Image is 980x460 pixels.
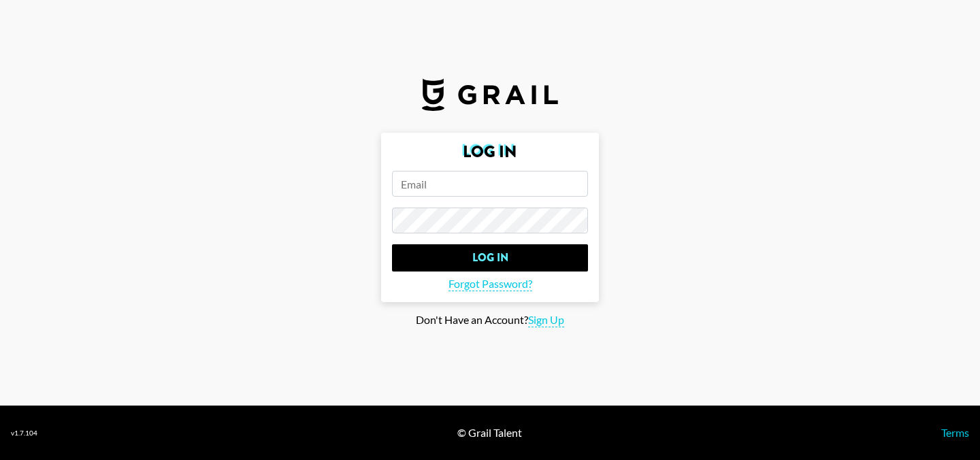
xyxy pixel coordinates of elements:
[11,429,37,438] div: v 1.7.104
[392,144,588,160] h2: Log In
[392,171,588,197] input: Email
[528,313,564,327] span: Sign Up
[11,313,969,327] div: Don't Have an Account?
[448,277,532,291] span: Forgot Password?
[392,244,588,272] input: Log In
[941,426,969,439] a: Terms
[422,78,558,111] img: Grail Talent Logo
[457,426,522,440] div: © Grail Talent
